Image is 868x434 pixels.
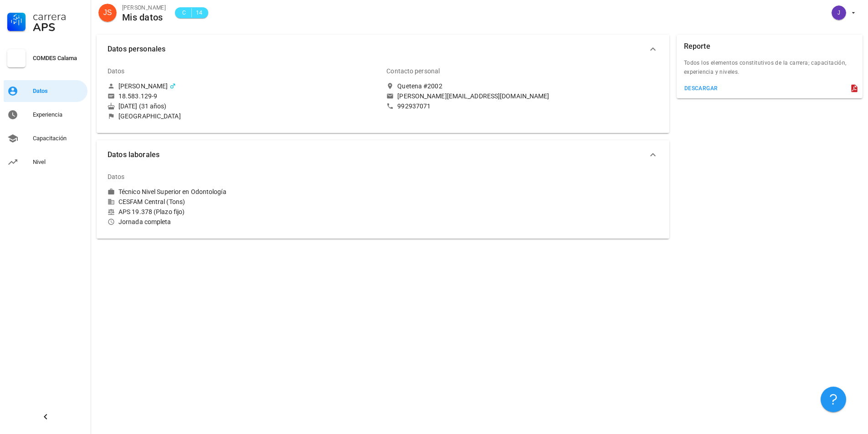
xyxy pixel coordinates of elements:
a: [PERSON_NAME][EMAIL_ADDRESS][DOMAIN_NAME] [386,92,658,100]
div: Nivel [33,158,84,166]
div: Quetena #2002 [397,82,442,90]
a: Datos [4,80,87,102]
div: [PERSON_NAME][EMAIL_ADDRESS][DOMAIN_NAME] [397,92,549,100]
div: CESFAM Central (Tons) [108,198,379,206]
div: [DATE] (31 años) [108,102,379,110]
div: Todos los elementos constitutivos de la carrera; capacitación, experiencia y niveles. [677,58,863,82]
a: Experiencia [4,104,87,126]
span: Datos laborales [108,148,647,161]
button: Datos personales [97,35,669,64]
a: Quetena #2002 [386,82,658,90]
div: [PERSON_NAME] [122,3,166,12]
div: Experiencia [33,111,84,118]
div: Contacto personal [386,60,440,82]
button: descargar [680,82,722,95]
div: Datos [108,60,125,82]
div: [PERSON_NAME] [118,82,168,90]
div: 992937071 [397,102,431,110]
div: avatar [98,4,117,22]
div: avatar [832,5,846,20]
a: Capacitación [4,128,87,149]
div: APS [33,22,84,33]
span: JS [103,4,112,22]
div: [GEOGRAPHIC_DATA] [118,112,181,120]
button: Datos laborales [97,140,669,169]
a: 992937071 [386,102,658,110]
span: C [180,8,188,17]
div: Capacitación [33,135,84,142]
div: Jornada completa [108,218,379,226]
div: Carrera [33,11,84,22]
a: Nivel [4,151,87,173]
div: descargar [684,85,718,92]
span: 14 [195,8,203,17]
div: Reporte [684,35,710,58]
div: 18.583.129-9 [118,92,157,100]
div: COMDES Calama [33,55,84,62]
div: Mis datos [122,12,166,22]
div: Técnico Nivel Superior en Odontología [118,188,226,196]
div: Datos [33,87,84,95]
div: Datos [108,166,125,188]
div: APS 19.378 (Plazo fijo) [108,208,379,216]
button: avatar [826,5,861,21]
span: Datos personales [108,43,647,56]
